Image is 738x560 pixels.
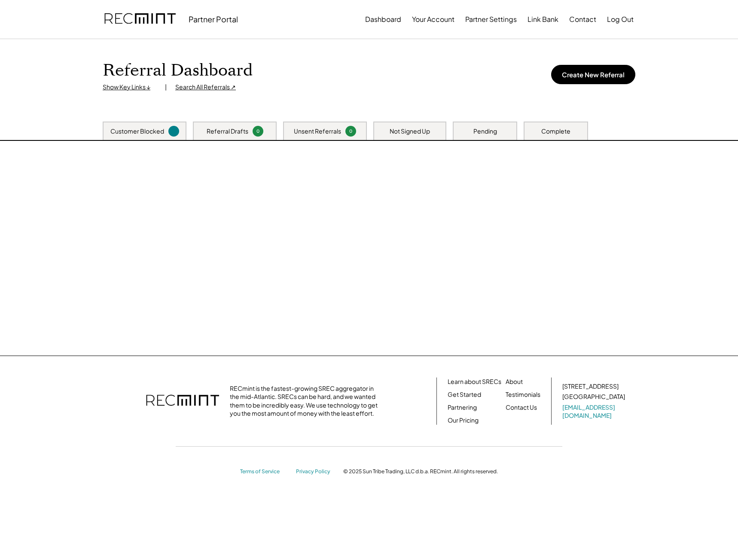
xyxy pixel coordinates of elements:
[562,403,627,420] a: [EMAIL_ADDRESS][DOMAIN_NAME]
[541,127,570,136] div: Complete
[562,393,625,401] div: [GEOGRAPHIC_DATA]
[506,390,540,399] a: Testimonials
[448,377,501,386] a: Learn about SRECs
[175,83,236,91] div: Search All Referrals ↗
[294,127,341,136] div: Unsent Referrals
[146,386,219,416] img: recmint-logotype%403x.png
[240,468,287,475] a: Terms of Service
[448,403,477,412] a: Partnering
[189,14,238,24] div: Partner Portal
[506,377,523,386] a: About
[607,11,634,28] button: Log Out
[296,468,335,475] a: Privacy Policy
[506,403,537,412] a: Contact Us
[528,11,558,28] button: Link Bank
[343,468,498,475] div: © 2025 Sun Tribe Trading, LLC d.b.a. RECmint. All rights reserved.
[207,127,248,136] div: Referral Drafts
[562,382,619,391] div: [STREET_ADDRESS]
[347,128,355,134] div: 0
[390,127,430,136] div: Not Signed Up
[448,416,479,425] a: Our Pricing
[103,83,156,91] div: Show Key Links ↓
[104,5,176,34] img: recmint-logotype%403x.png
[412,11,454,28] button: Your Account
[103,61,253,81] h1: Referral Dashboard
[165,83,167,91] div: |
[254,128,262,134] div: 0
[230,384,382,418] div: RECmint is the fastest-growing SREC aggregator in the mid-Atlantic. SRECs can be hard, and we wan...
[551,65,635,84] button: Create New Referral
[110,127,164,136] div: Customer Blocked
[569,11,596,28] button: Contact
[365,11,401,28] button: Dashboard
[465,11,517,28] button: Partner Settings
[448,390,481,399] a: Get Started
[473,127,497,136] div: Pending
